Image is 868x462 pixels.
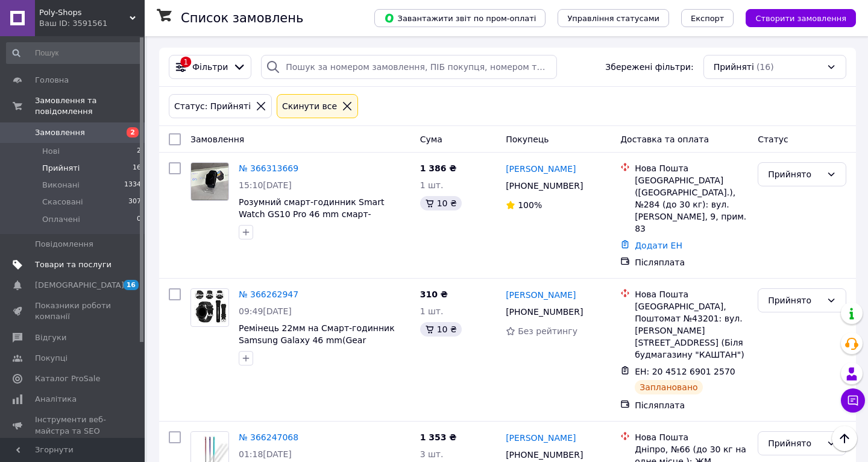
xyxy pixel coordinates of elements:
a: Ремінець 22мм на Смарт-годинник Samsung Galaxy 46 mm(Gear S3,Frontier) Чорний [239,323,395,357]
span: 1334 [124,180,141,191]
span: Без рейтингу [518,326,577,336]
span: Poly-Shops [39,7,130,18]
a: Фото товару [190,162,229,201]
div: [GEOGRAPHIC_DATA], Поштомат №43201: вул. [PERSON_NAME][STREET_ADDRESS] (Біля будмагазину "КАШТАН") [635,300,748,361]
span: 1 шт. [420,180,444,190]
div: Заплановано [635,380,703,394]
img: Фото товару [191,163,228,200]
div: Післяплата [635,399,748,411]
img: Фото товару [191,290,228,324]
span: Фільтри [192,61,228,73]
span: Замовлення та повідомлення [35,95,145,117]
span: Відгуки [35,332,66,343]
div: [GEOGRAPHIC_DATA] ([GEOGRAPHIC_DATA].), №284 (до 30 кг): вул. [PERSON_NAME], 9, прим. 83 [635,174,748,235]
button: Наверх [832,426,857,451]
span: Експорт [691,14,725,23]
span: 307 [128,197,141,207]
a: № 366247068 [239,432,298,442]
span: Покупець [506,134,549,144]
div: Післяплата [635,256,748,268]
a: Фото товару [190,288,229,327]
span: Замовлення [190,134,244,144]
span: (16) [756,62,774,72]
span: Оплачені [42,214,80,225]
span: 09:49[DATE] [239,306,292,316]
input: Пошук за номером замовлення, ПІБ покупця, номером телефону, Email, номером накладної [261,55,557,79]
div: Статус: Прийняті [172,100,253,113]
span: [DEMOGRAPHIC_DATA] [35,280,124,291]
div: Прийнято [768,168,822,181]
span: 310 ₴ [420,290,448,299]
div: Нова Пошта [635,162,748,174]
span: 0 [137,214,141,225]
span: Cума [420,134,442,144]
input: Пошук [6,42,142,64]
span: Каталог ProSale [35,373,100,384]
button: Експорт [681,9,734,27]
div: 10 ₴ [420,196,462,210]
span: 16 [124,280,139,290]
span: Завантажити звіт по пром-оплаті [384,13,536,24]
a: [PERSON_NAME] [506,432,576,444]
span: Нові [42,146,60,157]
span: Прийняті [714,61,754,73]
span: 3 шт. [420,449,444,459]
div: [PHONE_NUMBER] [503,303,585,320]
span: Повідомлення [35,239,93,250]
div: Нова Пошта [635,288,748,300]
span: 15:10[DATE] [239,180,292,190]
span: 16 [133,163,141,174]
span: Покупці [35,353,68,364]
div: [PHONE_NUMBER] [503,177,585,194]
span: 1 353 ₴ [420,432,457,442]
div: Ваш ID: 3591561 [39,18,145,29]
span: Головна [35,75,69,86]
a: Додати ЕН [635,241,682,250]
a: [PERSON_NAME] [506,289,576,301]
span: Управління статусами [567,14,659,23]
div: 10 ₴ [420,322,462,337]
button: Управління статусами [558,9,669,27]
button: Завантажити звіт по пром-оплаті [374,9,546,27]
span: Інструменти веб-майстра та SEO [35,414,112,436]
span: Створити замовлення [755,14,846,23]
a: № 366313669 [239,163,298,173]
a: [PERSON_NAME] [506,163,576,175]
span: Прийняті [42,163,80,174]
span: 1 шт. [420,306,444,316]
span: 2 [137,146,141,157]
span: Виконані [42,180,80,191]
span: Збережені фільтри: [605,61,693,73]
a: Створити замовлення [734,13,856,22]
span: 01:18[DATE] [239,449,292,459]
span: ЕН: 20 4512 6901 2570 [635,367,735,376]
span: Статус [758,134,788,144]
div: Прийнято [768,437,822,450]
span: Доставка та оплата [620,134,709,144]
h1: Список замовлень [181,11,303,25]
span: 100% [518,200,542,210]
span: Скасовані [42,197,83,207]
div: Прийнято [768,294,822,307]
button: Чат з покупцем [841,388,865,413]
span: Замовлення [35,127,85,138]
a: Розумний смарт-годинник Smart Watch GS10 Pro 46 mm смарт-годинник з українською мовою та функцією... [239,197,391,243]
span: Товари та послуги [35,259,112,270]
a: № 366262947 [239,290,298,299]
div: Нова Пошта [635,431,748,443]
span: 2 [127,127,139,138]
div: Cкинути все [280,100,339,113]
span: Показники роботи компанії [35,300,112,322]
button: Створити замовлення [746,9,856,27]
span: Аналітика [35,394,77,405]
span: 1 386 ₴ [420,163,457,173]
